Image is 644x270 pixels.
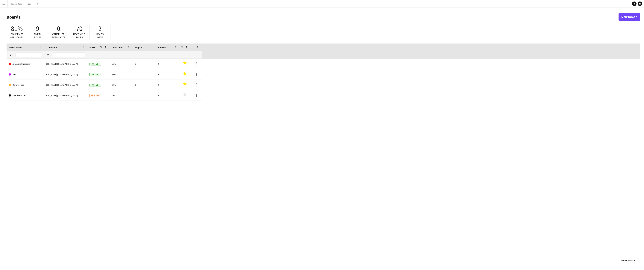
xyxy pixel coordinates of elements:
[36,25,39,33] span: 9
[25,0,35,7] button: WEF
[98,25,102,33] span: 2
[96,32,104,39] span: Roles [DATE]
[44,59,87,69] div: (CET/CEST) [GEOGRAPHIC_DATA]
[621,259,633,262] span: Total Boards
[44,80,87,90] div: (CET/CEST) [GEOGRAPHIC_DATA]
[89,63,101,65] span: Active
[53,52,85,57] input: Timezone Filter Input
[112,46,123,49] span: Confirmed
[133,69,156,79] div: 0
[634,259,635,262] span: 4
[9,90,42,101] a: Eventservices
[57,25,60,33] span: 0
[9,69,42,80] a: WEF
[110,69,133,79] div: 82%
[156,69,179,79] div: 0
[52,32,65,39] span: Cancelled applicants
[10,32,24,39] span: Confirmed applicants
[34,32,41,39] span: Empty roles
[89,84,101,86] span: Active
[135,46,142,49] span: Empty
[44,69,87,79] div: (CET/CEST) [GEOGRAPHIC_DATA]
[16,52,42,57] input: Board name Filter Input
[156,59,179,69] div: 0
[110,59,133,69] div: 55%
[89,94,101,97] span: Archived
[619,13,640,21] a: New Board
[9,46,22,49] span: Board name
[133,59,156,69] div: 8
[11,25,23,33] span: 81%
[73,32,85,39] span: Upcoming roles
[8,0,25,7] button: Zeitpol Jobs
[44,90,87,100] div: (CET/CEST) [GEOGRAPHIC_DATA]
[9,80,42,90] a: Zeitpol Jobs
[110,80,133,90] div: 97%
[46,53,50,56] button: Open Filter Menu
[156,90,179,100] div: 0
[133,90,156,100] div: 0
[156,80,179,90] div: 0
[158,46,166,49] span: Cancels
[133,80,156,90] div: 1
[621,257,635,264] div: :
[46,46,57,49] span: Timezone
[76,25,82,33] span: 70
[9,59,42,69] a: AHA Live Supporter
[89,46,97,49] span: Status
[89,73,101,76] span: Active
[9,53,12,56] button: Open Filter Menu
[7,14,619,20] h1: Boards
[110,90,133,100] div: 0%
